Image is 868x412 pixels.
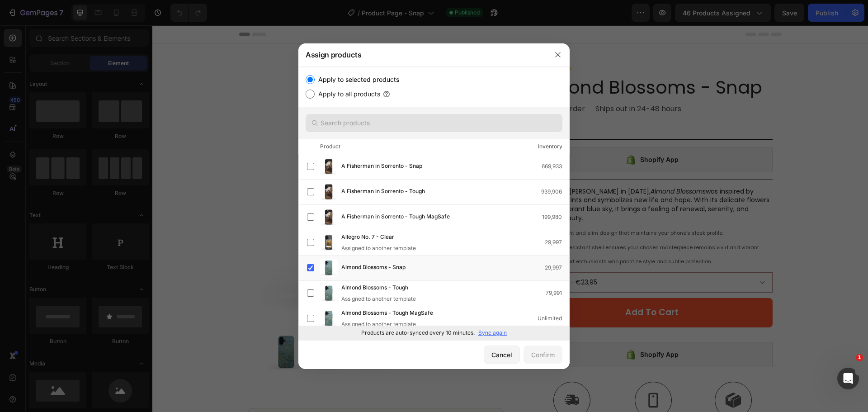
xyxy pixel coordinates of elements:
img: product-img [320,183,338,201]
div: 29,997 [545,263,569,272]
span: 1 [856,354,863,361]
p: Ideal for art enthusiasts who prioritize style and subtle protection. [392,232,608,240]
div: €23,95 [379,93,620,107]
div: 669,933 [542,162,569,171]
div: Unlimited [538,314,569,323]
div: Assigned to another template [341,320,448,328]
div: Shopify App [488,324,526,335]
button: Cancel [484,346,520,364]
p: Scratch-resistant shell ensures your chosen masterpiece remains vivid and vibrant. [392,218,608,226]
img: product-img [320,208,338,226]
div: Confirm [531,350,555,360]
div: Assign products [298,43,546,66]
input: Search products [306,114,562,132]
span: was inspired by Japanese prints and symbolizes new life and hope. With its delicate flowers again... [379,161,617,197]
img: product-img [320,284,338,302]
span: Created by [PERSON_NAME] in [DATE], [379,161,498,170]
label: Apply to selected products [315,74,399,85]
p: Made to Order [380,77,438,90]
div: 939,906 [541,187,569,196]
div: Assigned to another template [341,295,423,303]
img: product-img [320,157,338,175]
div: Shopify App [488,129,526,140]
img: product-img [320,309,338,327]
span: A Fisherman in Sorrento - Tough MagSafe [341,212,450,222]
span: Allegro No. 7 - Clear [341,232,394,242]
span: A Fisherman in Sorrento - Snap [341,161,422,171]
div: Add to cart [473,282,526,293]
div: 199,980 [542,213,569,222]
h1: Almond Blossoms - Snap [379,49,620,75]
iframe: Intercom live chat [837,368,859,389]
img: product-img [320,233,338,251]
p: Products are auto-synced every 10 minutes. [361,329,475,337]
em: Almond Blossoms [498,161,553,170]
div: /> [298,67,570,340]
div: 29,997 [545,238,569,247]
span: A Fisherman in Sorrento - Tough [341,187,425,197]
p: Lightweight and slim design that maintains your phone’s sleek profile. [392,204,608,212]
div: 79,991 [546,289,569,298]
span: Almond Blossoms - Snap [341,263,406,273]
div: Inventory [538,142,562,151]
img: product-img [320,259,338,277]
span: Almond Blossoms - Tough MagSafe [341,308,433,318]
p: Ships out in 24-48 hours [443,77,619,90]
button: Add to cart [379,273,620,302]
p: Sync again [478,329,507,337]
div: Product [320,142,340,151]
div: Assigned to another template [341,244,416,252]
div: Cancel [491,350,512,360]
span: Almond Blossoms - Tough [341,283,408,293]
button: Confirm [524,346,562,364]
label: Apply to all products [315,89,380,99]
